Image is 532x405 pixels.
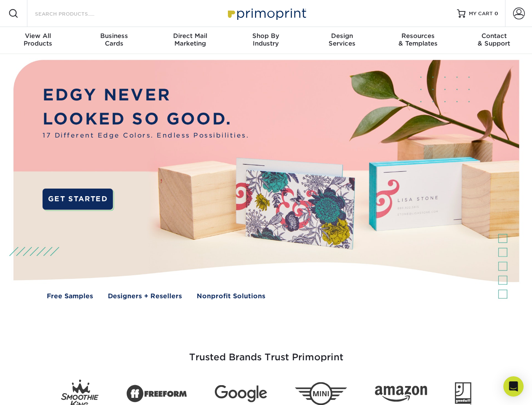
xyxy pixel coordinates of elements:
span: Contact [456,32,532,40]
img: Goodwill [455,382,471,405]
span: MY CART [469,10,493,17]
div: Open Intercom Messenger [503,376,524,397]
h3: Trusted Brands Trust Primoprint [20,332,513,373]
span: Business [76,32,152,40]
span: Shop By [228,32,304,40]
a: Designers + Resellers [108,292,182,301]
img: Amazon [375,386,427,402]
div: & Templates [380,32,456,47]
iframe: Google Customer Reviews [2,379,72,402]
img: Google [215,385,267,402]
div: Industry [228,32,304,47]
a: Shop ByIndustry [228,27,304,54]
div: & Support [456,32,532,47]
span: Direct Mail [152,32,228,40]
a: GET STARTED [43,189,113,210]
span: Design [304,32,380,40]
span: 0 [495,11,498,16]
input: SEARCH PRODUCTS..... [34,8,116,19]
span: 17 Different Edge Colors. Endless Possibilities. [43,131,249,140]
a: DesignServices [304,27,380,54]
a: Contact& Support [456,27,532,54]
a: Free Samples [47,292,93,301]
span: Resources [380,32,456,40]
a: Resources& Templates [380,27,456,54]
p: LOOKED SO GOOD. [43,107,249,131]
div: Marketing [152,32,228,47]
a: Direct MailMarketing [152,27,228,54]
a: Nonprofit Solutions [197,292,265,301]
div: Services [304,32,380,47]
img: Primoprint [224,4,308,22]
div: Cards [76,32,152,47]
p: EDGY NEVER [43,83,249,107]
a: BusinessCards [76,27,152,54]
